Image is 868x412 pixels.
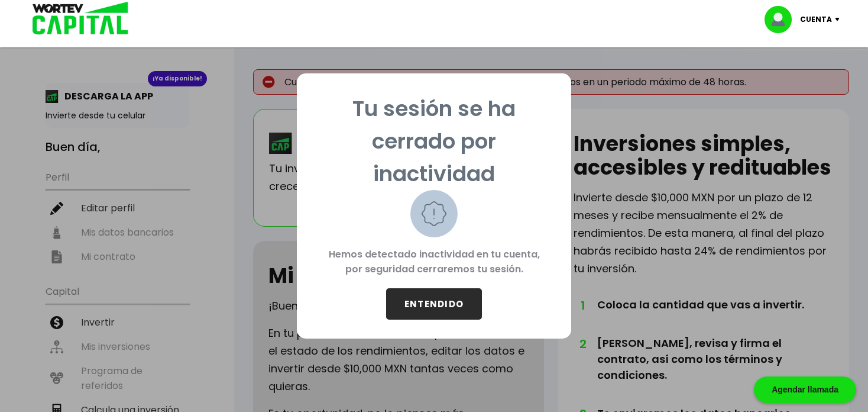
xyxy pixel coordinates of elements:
p: Cuenta [800,11,832,28]
p: Hemos detectado inactividad en tu cuenta, por seguridad cerraremos tu sesión. [316,237,552,288]
img: profile-image [765,6,800,33]
div: Agendar llamada [754,376,856,403]
button: ENTENDIDO [386,288,482,320]
img: warning [410,190,458,237]
img: icon-down [832,18,848,21]
p: Tu sesión se ha cerrado por inactividad [316,92,552,190]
